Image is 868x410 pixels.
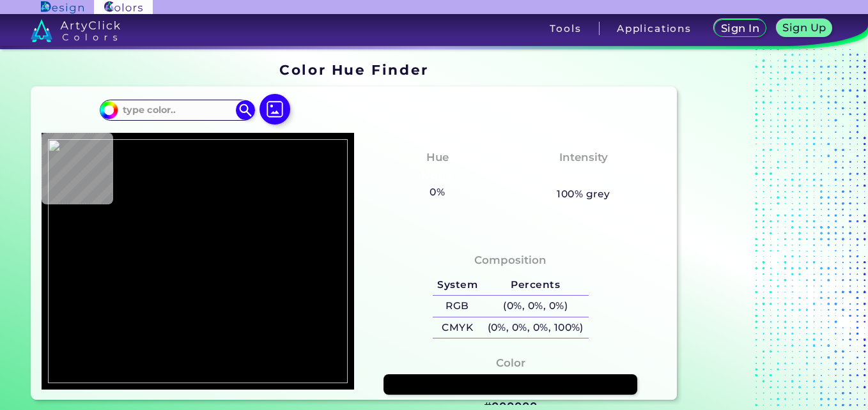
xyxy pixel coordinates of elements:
[236,100,255,119] img: icon search
[118,102,236,119] input: type color..
[433,275,483,296] h5: System
[496,354,525,372] h4: Color
[426,148,449,167] h4: Hue
[416,169,459,184] h3: None
[279,60,428,79] h1: Color Hue Finder
[433,296,483,317] h5: RGB
[474,251,546,270] h4: Composition
[717,20,763,36] a: Sign In
[31,19,121,42] img: logo_artyclick_colors_white.svg
[559,148,608,167] h4: Intensity
[723,24,757,33] h5: Sign In
[779,20,830,36] a: Sign Up
[785,23,825,33] h5: Sign Up
[557,186,610,202] h5: 100% grey
[562,169,605,184] h3: None
[48,139,348,383] img: 3d9ac425-7de4-4715-9450-f89cb5019488
[433,317,483,338] h5: CMYK
[617,24,692,33] h3: Applications
[483,317,589,338] h5: (0%, 0%, 0%, 100%)
[260,94,290,125] img: icon picture
[550,24,581,33] h3: Tools
[41,1,84,13] img: ArtyClick Design logo
[483,296,589,317] h5: (0%, 0%, 0%)
[483,275,589,296] h5: Percents
[425,184,450,201] h5: 0%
